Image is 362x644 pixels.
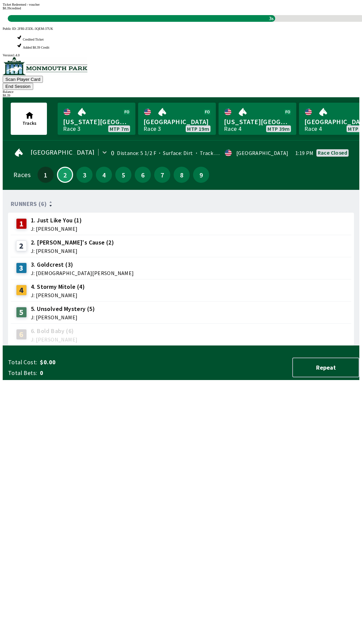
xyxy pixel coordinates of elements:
[76,167,93,183] button: 3
[236,150,289,156] div: [GEOGRAPHIC_DATA]
[143,126,161,131] div: Race 3
[57,167,73,183] button: 2
[16,218,27,229] div: 1
[31,150,95,155] span: [GEOGRAPHIC_DATA]
[63,126,80,131] div: Race 3
[193,150,252,156] span: Track Condition: Firm
[96,167,112,183] button: 4
[3,53,359,57] div: Version 1.4.0
[3,57,87,75] img: venue logo
[31,270,134,276] span: J: [DEMOGRAPHIC_DATA][PERSON_NAME]
[174,167,190,183] button: 8
[23,46,49,49] span: Added $8.39 Credit
[115,167,131,183] button: 5
[304,126,322,131] div: Race 4
[23,38,44,41] span: Credited Ticket
[3,3,359,6] div: Ticket Redeemed - voucher
[117,150,156,156] span: Distance: 5 1/2 F
[3,94,359,97] div: $ 8.39
[31,238,114,247] span: 2. [PERSON_NAME]'s Cause (2)
[267,126,290,131] span: MTP 39m
[39,172,52,177] span: 1
[11,103,47,135] button: Tracks
[31,216,82,225] span: 1. Just Like You (1)
[59,173,71,176] span: 2
[31,260,134,269] span: 3. Goldcrest (3)
[58,103,135,135] a: [US_STATE][GEOGRAPHIC_DATA]Race 3MTP 7m
[31,248,114,254] span: J: [PERSON_NAME]
[63,117,130,126] span: [US_STATE][GEOGRAPHIC_DATA]
[31,305,95,313] span: 5. Unsolved Mystery (5)
[16,307,27,318] div: 5
[156,150,193,156] span: Surface: Dirt
[16,263,27,273] div: 3
[31,292,85,298] span: J: [PERSON_NAME]
[78,172,91,177] span: 3
[138,103,216,135] a: [GEOGRAPHIC_DATA]Race 3MTP 19m
[156,172,169,177] span: 7
[3,90,359,94] div: Balance
[16,240,27,251] div: 2
[40,369,145,377] span: 0
[3,76,43,83] button: Scan Player Card
[110,126,129,131] span: MTP 7m
[154,167,170,183] button: 7
[318,150,347,155] div: Race closed
[219,103,296,135] a: [US_STATE][GEOGRAPHIC_DATA]Race 4MTP 39m
[40,358,145,366] span: $0.00
[3,27,359,31] div: Public ID:
[38,167,54,183] button: 1
[22,120,37,126] span: Tracks
[193,167,209,183] button: 9
[195,172,207,177] span: 9
[31,282,85,291] span: 4. Stormy Mitole (4)
[11,201,351,207] div: Runners (6)
[143,117,210,126] span: [GEOGRAPHIC_DATA]
[298,364,353,371] span: Repeat
[3,83,33,90] button: End Session
[11,201,47,207] span: Runners (6)
[13,172,31,177] div: Races
[31,315,95,320] span: J: [PERSON_NAME]
[111,150,114,156] div: 0
[295,150,314,156] span: 1:19 PM
[98,172,110,177] span: 4
[3,6,21,10] span: $ 8.39 credited
[16,285,27,296] div: 4
[16,329,27,340] div: 6
[117,172,130,177] span: 5
[8,358,37,366] span: Total Cost:
[8,369,37,377] span: Total Bets:
[31,337,77,342] span: J: [PERSON_NAME]
[31,327,77,335] span: 6. Bold Baby (6)
[136,172,149,177] span: 6
[224,126,241,131] div: Race 4
[224,117,291,126] span: [US_STATE][GEOGRAPHIC_DATA]
[175,172,188,177] span: 8
[292,358,359,377] button: Repeat
[267,14,275,23] span: 3s
[135,167,151,183] button: 6
[31,226,82,231] span: J: [PERSON_NAME]
[187,126,209,131] span: MTP 19m
[17,27,53,31] span: 2FRI-Z5DL-3QEM-37UK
